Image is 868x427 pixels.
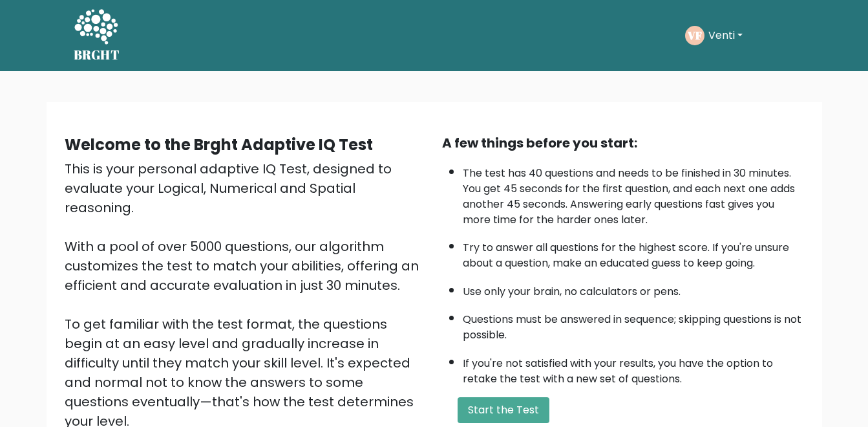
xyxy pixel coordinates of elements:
[463,159,804,228] li: The test has 40 questions and needs to be finished in 30 minutes. You get 45 seconds for the firs...
[463,234,804,271] li: Try to answer all questions for the highest score. If you're unsure about a question, make an edu...
[458,397,549,423] button: Start the Test
[463,278,804,300] li: Use only your brain, no calculators or pens.
[74,5,120,66] a: BRGHT
[463,349,804,387] li: If you're not satisfied with your results, you have the option to retake the test with a new set ...
[704,27,746,44] button: Venti
[65,134,373,155] b: Welcome to the Brght Adaptive IQ Test
[463,305,804,343] li: Questions must be answered in sequence; skipping questions is not possible.
[74,47,120,63] h5: BRGHT
[442,133,804,153] div: A few things before you start:
[687,28,702,43] text: VF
